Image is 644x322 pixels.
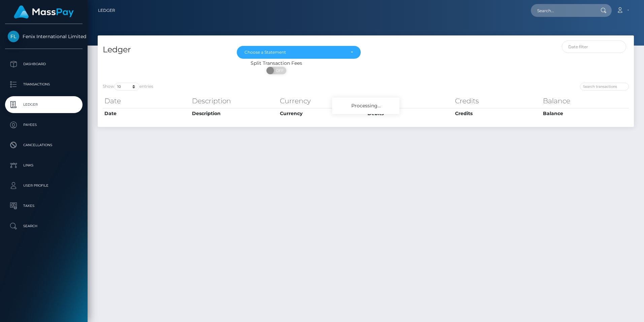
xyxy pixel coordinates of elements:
[190,108,278,119] th: Description
[8,31,19,42] img: Fenix International Limited
[103,44,227,56] h4: Ledger
[453,108,541,119] th: Credits
[5,76,83,93] a: Transactions
[8,59,80,69] p: Dashboard
[5,157,83,174] a: Links
[103,94,190,108] th: Date
[562,41,626,53] input: Date filter
[103,83,153,90] label: Show entries
[541,108,629,119] th: Balance
[245,50,345,55] div: Choose a Statement
[5,33,83,39] span: Fenix International Limited
[5,56,83,73] a: Dashboard
[103,108,190,119] th: Date
[190,94,278,108] th: Description
[8,79,80,89] p: Transactions
[453,94,541,108] th: Credits
[5,177,83,194] a: User Profile
[278,94,366,108] th: Currency
[98,60,455,67] div: Split Transaction Fees
[98,3,115,18] a: Ledger
[8,181,80,191] p: User Profile
[580,83,629,90] input: Search transactions
[270,67,287,74] span: OFF
[8,201,80,211] p: Taxes
[5,116,83,133] a: Payees
[237,46,361,59] button: Choose a Statement
[8,120,80,130] p: Payees
[8,160,80,170] p: Links
[14,5,74,19] img: MassPay Logo
[366,108,453,119] th: Debits
[5,197,83,214] a: Taxes
[278,108,366,119] th: Currency
[541,94,629,108] th: Balance
[5,218,83,235] a: Search
[5,137,83,154] a: Cancellations
[5,96,83,113] a: Ledger
[366,94,453,108] th: Debits
[8,100,80,110] p: Ledger
[531,4,594,17] input: Search...
[332,98,399,114] div: Processing...
[8,140,80,150] p: Cancellations
[114,83,139,90] select: Showentries
[8,221,80,231] p: Search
